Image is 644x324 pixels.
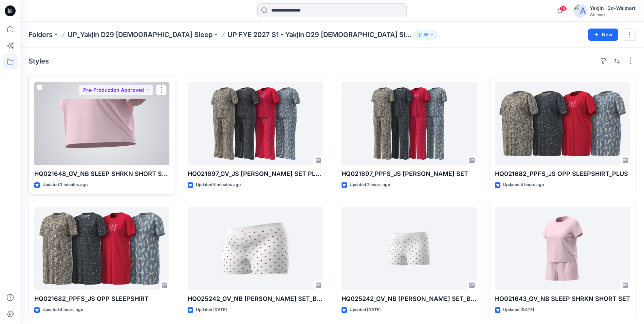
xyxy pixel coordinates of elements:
p: 30 [423,31,429,38]
button: 30 [415,30,437,39]
a: HQ021643_GV_NB SLEEP SHRKN SHORT SET [495,207,630,290]
a: HQ021682_PPFS_JS OPP SLEEPSHIRT_PLUS [495,82,630,165]
p: Updated [DATE] [503,306,534,313]
p: HQ021682_PPFS_JS OPP SLEEPSHIRT [34,294,169,304]
p: Updated 3 minutes ago [42,181,88,188]
a: HQ021697_PPFS_JS OPP PJ SET [342,82,477,165]
p: Updated [DATE] [350,306,381,313]
h4: Styles [29,57,49,65]
p: Updated 5 minutes ago [196,181,241,188]
a: HQ021648_GV_NB SLEEP SHRKN SHORT SET_SHORT [34,82,169,165]
p: HQ021697_PPFS_JS [PERSON_NAME] SET [342,169,477,179]
p: UP FYE 2027 S1 - Yakjin D29 [DEMOGRAPHIC_DATA] Sleepwear [227,30,412,39]
a: UP_Yakjin D29 [DEMOGRAPHIC_DATA] Sleep [68,30,213,39]
img: avatar [573,4,587,18]
p: HQ021643_GV_NB SLEEP SHRKN SHORT SET [495,294,630,304]
a: HQ025242_GV_NB CAMI BOXER SET_BOXER SHORT [342,207,477,290]
p: Updated 2 hours ago [350,181,390,188]
a: Folders [29,30,53,39]
p: Updated 4 hours ago [503,181,544,188]
button: New [588,29,618,41]
a: HQ021697_GV_JS OPP PJ SET PLUS [188,82,323,165]
p: HQ021697_GV_JS [PERSON_NAME] SET PLUS [188,169,323,179]
div: Walmart [590,12,636,17]
p: HQ021648_GV_NB SLEEP SHRKN SHORT SET_SHORT [34,169,169,179]
span: 14 [559,6,567,11]
p: Updated [DATE] [196,306,227,313]
p: Updated 4 hours ago [42,306,83,313]
p: HQ025242_GV_NB [PERSON_NAME] SET_BOXER SHORT PLUS [188,294,323,304]
div: Yakjin -3d-Walmart [590,4,636,12]
a: HQ021682_PPFS_JS OPP SLEEPSHIRT [34,207,169,290]
a: HQ025242_GV_NB CAMI BOXER SET_BOXER SHORT PLUS [188,207,323,290]
p: HQ021682_PPFS_JS OPP SLEEPSHIRT_PLUS [495,169,630,179]
p: HQ025242_GV_NB [PERSON_NAME] SET_BOXER SHORT [342,294,477,304]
